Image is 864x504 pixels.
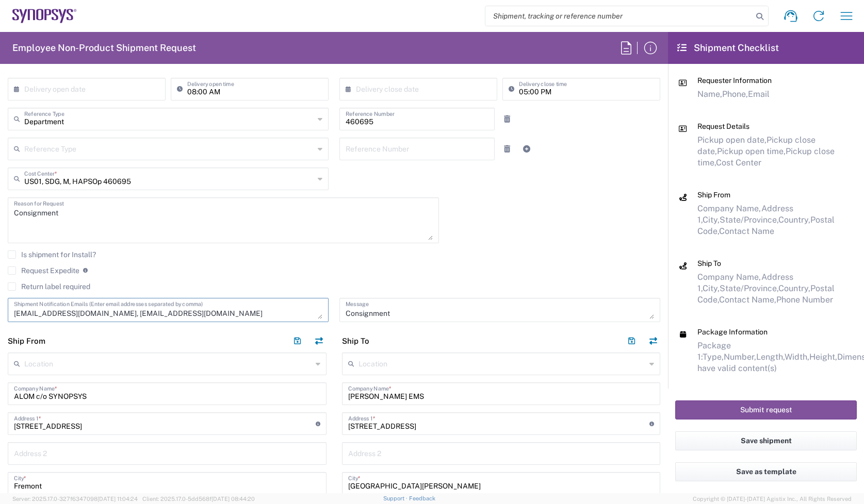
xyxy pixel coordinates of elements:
[716,158,761,167] span: Cost Center
[675,462,857,481] button: Save as template
[809,352,837,362] span: Height,
[703,352,724,362] span: Type,
[8,266,79,275] label: Request Expedite
[500,112,514,126] a: Remove Reference
[500,142,514,156] a: Remove Reference
[383,495,409,501] a: Support
[778,215,810,225] span: Country,
[8,282,90,291] label: Return label required
[675,431,857,450] button: Save shipment
[720,215,778,225] span: State/Province,
[697,272,761,282] span: Company Name,
[697,89,722,99] span: Name,
[519,142,534,156] a: Add Reference
[697,328,768,336] span: Package Information
[697,122,749,130] span: Request Details
[703,215,720,225] span: City,
[719,226,774,236] span: Contact Name
[697,135,767,145] span: Pickup open date,
[409,495,435,501] a: Feedback
[8,250,96,259] label: Is shipment for Install?
[724,352,756,362] span: Number,
[211,496,255,502] span: [DATE] 08:44:20
[748,89,770,99] span: Email
[97,496,138,502] span: [DATE] 11:04:24
[776,295,833,305] span: Phone Number
[342,336,369,346] h2: Ship To
[717,146,786,156] span: Pickup open time,
[675,400,857,419] button: Submit request
[778,283,810,293] span: Country,
[785,352,809,362] span: Width,
[722,89,748,99] span: Phone,
[677,42,779,54] h2: Shipment Checklist
[697,191,730,199] span: Ship From
[697,204,761,213] span: Company Name,
[485,6,753,26] input: Shipment, tracking or reference number
[756,352,785,362] span: Length,
[703,283,720,293] span: City,
[720,283,778,293] span: State/Province,
[12,496,138,502] span: Server: 2025.17.0-327f6347098
[693,494,852,503] span: Copyright © [DATE]-[DATE] Agistix Inc., All Rights Reserved
[12,42,196,54] h2: Employee Non-Product Shipment Request
[8,336,45,346] h2: Ship From
[697,341,731,362] span: Package 1:
[142,496,255,502] span: Client: 2025.17.0-5dd568f
[697,76,772,85] span: Requester Information
[697,259,721,267] span: Ship To
[719,295,776,305] span: Contact Name,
